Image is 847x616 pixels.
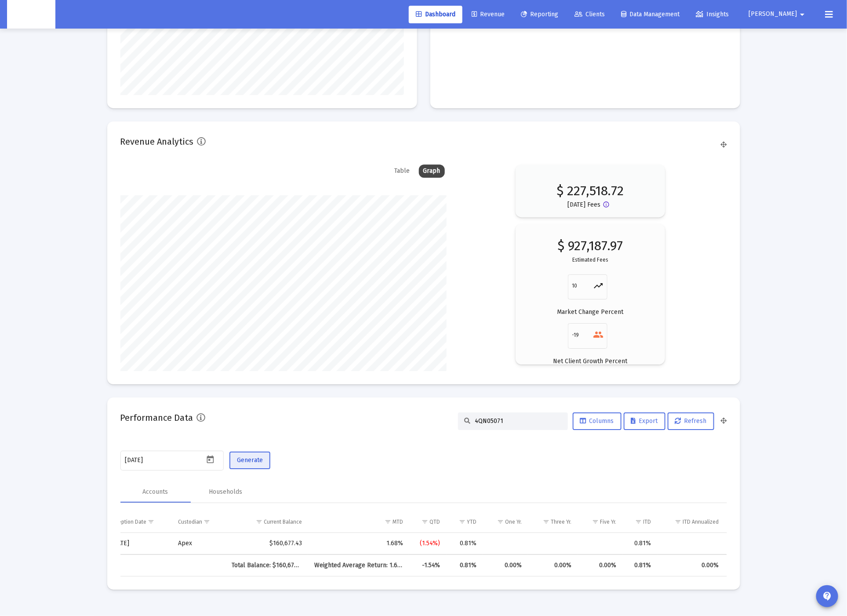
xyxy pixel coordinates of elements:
[453,539,477,548] div: 0.81%
[415,539,440,548] div: (1.54%)
[664,561,719,570] div: 0.00%
[465,6,512,23] a: Revenue
[543,518,549,525] span: Show filter options for column 'Three Yr.'
[558,241,623,250] p: $ 927,187.97
[603,201,613,211] mat-icon: Button that displays a tooltip when focused or hovered over
[683,518,719,525] div: ITD Annualized
[467,518,477,525] div: YTD
[390,164,414,178] div: Table
[172,533,225,554] td: Apex
[229,452,270,469] button: Generate
[483,512,528,533] td: Column One Yr.
[308,512,409,533] td: Column MTD
[593,329,603,340] mat-icon: people
[385,518,391,525] span: Show filter options for column 'MTD'
[631,417,658,425] span: Export
[567,6,612,23] a: Clients
[578,512,622,533] td: Column Five Yr.
[120,512,727,576] div: Data grid
[557,178,624,195] p: $ 227,518.72
[314,539,403,548] div: 1.68%
[658,512,727,533] td: Column ITD Annualized
[572,255,608,264] p: Estimated Fees
[636,518,642,525] span: Show filter options for column 'ITD'
[256,518,262,525] span: Show filter options for column 'Current Balance'
[172,512,225,533] td: Column Custodian
[430,518,440,525] div: QTD
[621,11,680,18] span: Data Management
[592,518,599,525] span: Show filter options for column 'Five Yr.'
[521,11,558,18] span: Reporting
[393,518,403,525] div: MTD
[675,417,707,425] span: Refresh
[668,412,714,430] button: Refresh
[237,456,263,464] span: Generate
[475,417,561,425] input: Search
[459,518,466,525] span: Show filter options for column 'YTD'
[225,512,308,533] td: Column Current Balance
[553,357,628,366] p: Net Client Growth Percent
[447,512,483,533] td: Column YTD
[419,164,445,178] div: Graph
[111,518,146,525] div: Inception Date
[822,591,832,601] mat-icon: contact_support
[148,518,154,525] span: Show filter options for column 'Inception Date'
[105,533,172,554] td: [DATE]
[584,561,616,570] div: 0.00%
[551,518,571,525] div: Three Yr.
[415,561,440,570] div: -1.54%
[125,457,204,464] input: Select a Date
[624,412,665,430] button: Export
[314,561,403,570] div: Weighted Average Return: 1.68%
[689,6,736,23] a: Insights
[629,561,651,570] div: 0.81%
[797,6,807,23] mat-icon: arrow_drop_down
[497,518,504,525] span: Show filter options for column 'One Yr.'
[416,11,455,18] span: Dashboard
[209,488,243,496] div: Households
[120,411,193,425] h2: Performance Data
[573,412,622,430] button: Columns
[105,512,172,533] td: Column Inception Date
[557,308,624,317] p: Market Change Percent
[453,561,477,570] div: 0.81%
[232,561,302,570] div: Total Balance: $160,677.43
[143,488,168,496] div: Accounts
[643,518,651,525] div: ITD
[614,6,687,23] a: Data Management
[528,512,578,533] td: Column Three Yr.
[567,200,600,209] p: [DATE] Fees
[514,6,565,23] a: Reporting
[534,561,571,570] div: 0.00%
[409,6,462,23] a: Dashboard
[600,518,616,525] div: Five Yr.
[749,11,797,18] span: [PERSON_NAME]
[264,518,302,525] div: Current Balance
[204,518,210,525] span: Show filter options for column 'Custodian'
[489,561,522,570] div: 0.00%
[738,5,818,23] button: [PERSON_NAME]
[232,539,302,548] div: $160,677.43
[675,518,681,525] span: Show filter options for column 'ITD Annualized'
[204,453,217,466] button: Open calendar
[505,518,522,525] div: One Yr.
[629,539,651,548] div: 0.81%
[178,518,202,525] div: Custodian
[472,11,505,18] span: Revenue
[593,281,603,291] mat-icon: trending_up
[574,11,605,18] span: Clients
[696,11,729,18] span: Insights
[120,135,194,149] h2: Revenue Analytics
[409,512,446,533] td: Column QTD
[422,518,429,525] span: Show filter options for column 'QTD'
[622,512,657,533] td: Column ITD
[14,6,49,23] img: Dashboard
[580,417,614,425] span: Columns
